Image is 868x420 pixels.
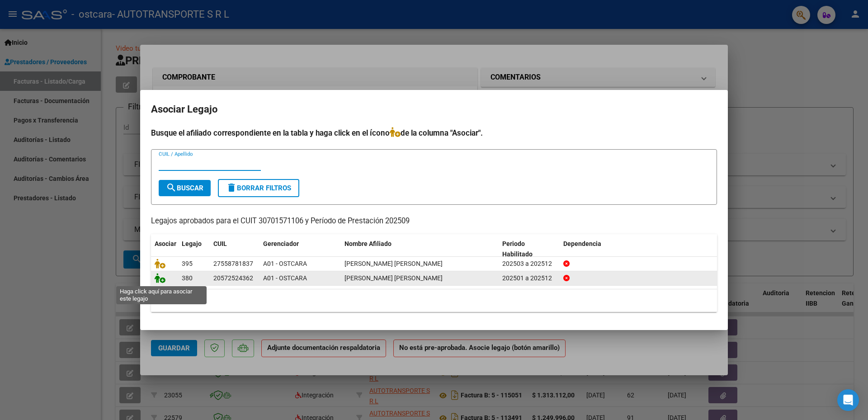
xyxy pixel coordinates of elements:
[502,273,556,283] div: 202501 a 202512
[151,289,717,312] div: 2 registros
[213,259,253,269] div: 27558781837
[213,240,227,247] span: CUIL
[344,240,392,247] span: Nombre Afiliado
[499,234,560,264] datatable-header-cell: Periodo Habilitado
[344,274,443,282] span: LEDESMA NALERIO BENJAMIN NAHUEL
[182,240,202,247] span: Legajo
[178,234,210,264] datatable-header-cell: Legajo
[341,234,499,264] datatable-header-cell: Nombre Afiliado
[502,240,533,258] span: Periodo Habilitado
[263,274,307,282] span: A01 - OSTCARA
[151,234,178,264] datatable-header-cell: Asociar
[210,234,259,264] datatable-header-cell: CUIL
[166,182,177,193] mat-icon: search
[218,179,299,197] button: Borrar Filtros
[263,260,307,267] span: A01 - OSTCARA
[151,216,717,227] p: Legajos aprobados para el CUIT 30701571106 y Período de Prestación 202509
[226,182,237,193] mat-icon: delete
[151,101,717,118] h2: Asociar Legajo
[226,184,291,192] span: Borrar Filtros
[502,259,556,269] div: 202503 a 202512
[560,234,717,264] datatable-header-cell: Dependencia
[344,260,443,267] span: LEDESMA NALERIO KIARA ABIGAIL
[837,389,859,411] div: Open Intercom Messenger
[159,180,211,196] button: Buscar
[182,274,193,282] span: 380
[263,240,299,247] span: Gerenciador
[151,127,717,139] h4: Busque el afiliado correspondiente en la tabla y haga click en el ícono de la columna "Asociar".
[259,234,341,264] datatable-header-cell: Gerenciador
[155,240,176,247] span: Asociar
[182,260,193,267] span: 395
[166,184,203,192] span: Buscar
[563,240,601,247] span: Dependencia
[213,273,253,283] div: 20572524362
